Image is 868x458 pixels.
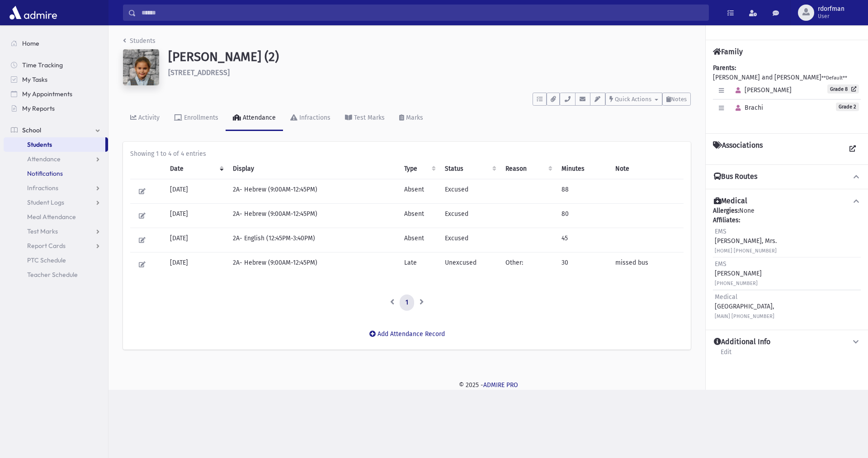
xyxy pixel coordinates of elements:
[439,252,500,277] td: Unexcused
[136,5,708,21] input: Search
[500,159,556,179] th: Reason: activate to sort column ascending
[165,228,227,252] td: [DATE]
[27,271,78,279] span: Teacher Schedule
[297,114,330,122] div: Infractions
[827,84,859,93] a: Grade 8
[4,152,108,166] a: Attendance
[713,337,861,347] button: Additional Info
[167,106,226,131] a: Enrollments
[605,93,662,106] button: Quick Actions
[500,252,556,277] td: Other:
[439,179,500,204] td: Excused
[227,179,399,204] td: 2A- Hebrew (9:00AM-12:45PM)
[439,159,500,179] th: Status: activate to sort column ascending
[556,204,610,228] td: 80
[615,96,651,103] span: Quick Actions
[27,155,61,163] span: Attendance
[404,114,423,122] div: Marks
[713,47,743,56] h4: Family
[399,159,439,179] th: Type: activate to sort column ascending
[130,149,684,159] div: Showing 1 to 4 of 4 entries
[227,228,399,252] td: 2A- English (12:45PM-3:40PM)
[399,204,439,228] td: Absent
[4,137,105,152] a: Students
[392,106,430,131] a: Marks
[22,61,63,69] span: Time Tracking
[556,252,610,277] td: 30
[22,75,47,84] span: My Tasks
[715,248,777,254] small: [HOME] [PHONE_NUMBER]
[27,227,58,235] span: Test Marks
[483,381,518,389] a: ADMIRE PRO
[168,49,691,65] h1: [PERSON_NAME] (2)
[4,210,108,224] a: Meal Attendance
[283,106,338,131] a: Infractions
[4,123,108,137] a: School
[731,86,792,94] span: [PERSON_NAME]
[27,184,58,192] span: Infractions
[714,337,770,347] h4: Additional Info
[4,238,108,253] a: Report Cards
[165,204,227,228] td: [DATE]
[137,114,160,122] div: Activity
[136,258,149,271] button: Edit
[818,5,844,13] span: rdorfman
[27,169,63,178] span: Notifications
[4,166,108,181] a: Notifications
[610,252,684,277] td: missed bus
[4,36,108,51] a: Home
[556,179,610,204] td: 88
[715,313,774,319] small: [MAIN] [PHONE_NUMBER]
[227,252,399,277] td: 2A- Hebrew (9:00AM-12:45PM)
[136,185,149,198] button: Edit
[136,209,149,222] button: Edit
[227,204,399,228] td: 2A- Hebrew (9:00AM-12:45PM)
[123,380,854,390] div: © 2025 -
[4,72,108,87] a: My Tasks
[27,242,66,250] span: Report Cards
[818,13,844,20] span: User
[399,179,439,204] td: Absent
[123,49,159,85] img: w==
[227,159,399,179] th: Display
[671,96,687,103] span: Notes
[713,206,861,322] div: None
[27,213,76,221] span: Meal Attendance
[22,90,72,98] span: My Appointments
[610,159,684,179] th: Note
[363,326,451,342] button: Add Attendance Record
[168,68,691,77] h6: [STREET_ADDRESS]
[556,159,610,179] th: Minutes
[399,228,439,252] td: Absent
[182,114,218,122] div: Enrollments
[715,227,777,255] div: [PERSON_NAME], Mrs.
[714,196,747,206] h4: Medical
[715,293,737,301] span: Medical
[720,347,732,363] a: Edit
[352,114,385,122] div: Test Marks
[400,294,414,311] a: 1
[165,252,227,277] td: [DATE]
[4,58,108,72] a: Time Tracking
[439,228,500,252] td: Excused
[715,228,726,235] span: EMS
[713,216,740,224] b: Affiliates:
[715,260,726,268] span: EMS
[4,195,108,210] a: Student Logs
[4,87,108,101] a: My Appointments
[713,64,736,72] b: Parents:
[4,181,108,195] a: Infractions
[439,204,500,228] td: Excused
[27,140,52,149] span: Students
[713,196,861,206] button: Medical
[713,141,763,157] h4: Associations
[22,104,55,112] span: My Reports
[4,267,108,282] a: Teacher Schedule
[714,172,757,182] h4: Bus Routes
[715,292,774,321] div: [GEOGRAPHIC_DATA],
[241,114,276,122] div: Attendance
[27,198,64,206] span: Student Logs
[731,104,763,112] span: Brachi
[136,234,149,247] button: Edit
[715,280,758,286] small: [PHONE_NUMBER]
